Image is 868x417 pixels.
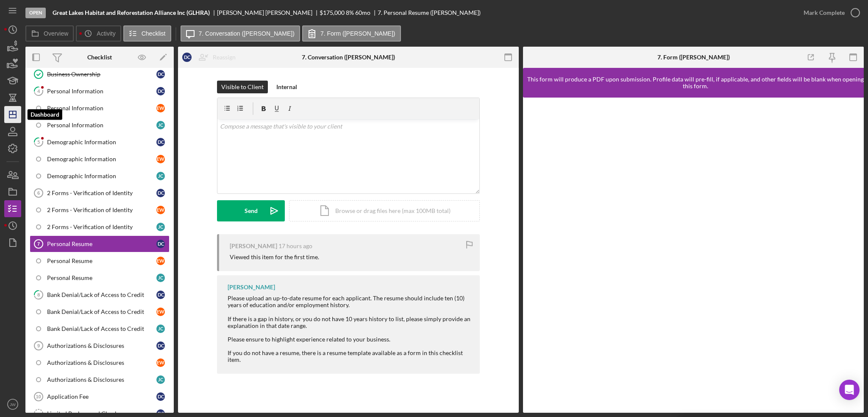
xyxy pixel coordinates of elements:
[30,185,170,202] a: 62 Forms - Verification of IdentityDC
[245,200,258,221] div: Send
[30,202,170,218] a: 2 Forms - Verification of IdentityEW
[156,375,165,384] div: J C
[217,200,285,221] button: Send
[142,30,166,37] label: Checklist
[47,207,156,213] div: 2 Forms - Verification of Identity
[156,341,165,350] div: D C
[36,394,41,399] tspan: 10
[47,325,156,332] div: Bank Denial/Lack of Access to Credit
[182,53,192,62] div: D C
[156,138,165,146] div: D C
[156,392,165,401] div: D C
[30,303,170,320] a: Bank Denial/Lack of Access to CreditEW
[156,358,165,367] div: E W
[47,410,156,417] div: Limited Background Check
[30,269,170,286] a: Personal ResumeJC
[123,25,171,42] button: Checklist
[228,336,471,350] div: Please ensure to highlight experience related to your business.
[47,342,156,349] div: Authorizations & Disclosures
[76,25,121,42] button: Activity
[156,121,165,129] div: J C
[156,70,165,78] div: D C
[10,402,16,407] text: JW
[47,257,156,264] div: Personal Resume
[47,274,156,281] div: Personal Resume
[272,81,301,93] button: Internal
[44,30,68,37] label: Overview
[30,168,170,185] a: Demographic InformationJC
[37,139,40,145] tspan: 5
[30,337,170,354] a: 9Authorizations & DisclosuresDC
[178,49,244,66] button: DCReassign
[320,9,345,16] span: $175,000
[181,25,300,42] button: 7. Conversation ([PERSON_NAME])
[378,9,481,16] div: 7. Personal Resume ([PERSON_NAME])
[276,81,297,93] div: Internal
[156,172,165,180] div: J C
[217,81,268,93] button: Visible to Client
[47,156,156,162] div: Demographic Information
[156,325,165,333] div: J C
[47,139,156,146] div: Demographic Information
[47,224,156,230] div: 2 Forms - Verification of Identity
[37,190,40,196] tspan: 6
[228,284,275,291] div: [PERSON_NAME]
[804,4,845,21] div: Mark Complete
[47,376,156,383] div: Authorizations & Disclosures
[230,254,319,260] div: Viewed this item for the first time.
[278,243,312,249] time: 2025-09-29 21:20
[30,151,170,168] a: Demographic InformationEW
[4,396,21,413] button: JW
[30,286,170,303] a: 8Bank Denial/Lack of Access to CreditDC
[53,9,210,16] b: Great Lakes Habitat and Reforestation Alliance Inc (GLHRA)
[47,241,156,247] div: Personal Resume
[156,308,165,316] div: E W
[47,71,156,78] div: Business Ownership
[795,4,864,21] button: Mark Complete
[30,320,170,337] a: Bank Denial/Lack of Access to CreditJC
[47,308,156,315] div: Bank Denial/Lack of Access to Credit
[30,117,170,134] a: Personal InformationJC
[657,54,730,61] div: 7. Form ([PERSON_NAME])
[228,316,471,329] div: If there is a gap in history, or you do not have 10 years history to list, please simply provide ...
[47,291,156,298] div: Bank Denial/Lack of Access to Credit
[47,173,156,179] div: Demographic Information
[47,393,156,400] div: Application Fee
[30,218,170,235] a: 2 Forms - Verification of IdentityJC
[25,8,46,18] div: Open
[97,30,115,37] label: Activity
[156,189,165,197] div: D C
[87,54,112,61] div: Checklist
[156,87,165,95] div: D C
[302,25,401,42] button: 7. Form ([PERSON_NAME])
[346,9,354,16] div: 8 %
[47,359,156,366] div: Authorizations & Disclosures
[221,81,264,93] div: Visible to Client
[30,252,170,269] a: Personal ResumeEW
[355,9,370,16] div: 60 mo
[230,243,277,249] div: [PERSON_NAME]
[217,9,320,16] div: [PERSON_NAME] [PERSON_NAME]
[30,388,170,405] a: 10Application FeeDC
[156,206,165,214] div: E W
[156,223,165,231] div: J C
[47,190,156,196] div: 2 Forms - Verification of Identity
[37,343,40,348] tspan: 9
[839,380,860,400] div: Open Intercom Messenger
[199,30,295,37] label: 7. Conversation ([PERSON_NAME])
[47,122,156,129] div: Personal Information
[156,240,165,248] div: D C
[302,54,395,61] div: 7. Conversation ([PERSON_NAME])
[30,371,170,388] a: Authorizations & DisclosuresJC
[30,100,170,117] a: Personal InformationEW
[30,235,170,252] a: 7Personal ResumeDC
[37,88,40,94] tspan: 4
[30,66,170,83] a: Business OwnershipDC
[228,350,471,363] div: If you do not have a resume, there is a resume template available as a form in this checklist item.
[37,292,40,297] tspan: 8
[156,291,165,299] div: D C
[156,104,165,112] div: E W
[30,134,170,151] a: 5Demographic InformationDC
[531,106,856,404] iframe: Lenderfit form
[228,295,471,308] div: Please upload an up-to-date resume for each applicant. The resume should include ten (10) years o...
